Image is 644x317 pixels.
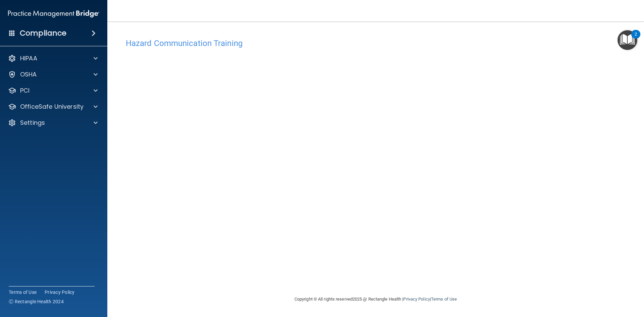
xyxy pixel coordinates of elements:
[253,288,498,310] div: Copyright © All rights reserved 2025 @ Rectangle Health | |
[8,103,98,111] a: OfficeSafe University
[635,34,637,43] div: 2
[126,39,626,48] h4: Hazard Communication Training
[9,298,64,305] span: Ⓒ Rectangle Health 2024
[20,29,66,38] h4: Compliance
[126,51,468,273] iframe: HCT
[20,87,30,95] p: PCI
[8,119,98,127] a: Settings
[20,54,37,62] p: HIPAA
[8,87,98,95] a: PCI
[431,297,457,302] a: Terms of Use
[8,70,98,78] a: OSHA
[20,103,84,111] p: OfficeSafe University
[20,119,45,127] p: Settings
[9,289,37,296] a: Terms of Use
[618,30,637,50] button: Open Resource Center, 2 new notifications
[8,7,99,20] img: PMB logo
[8,54,98,62] a: HIPAA
[45,289,75,296] a: Privacy Policy
[528,269,636,296] iframe: Drift Widget Chat Controller
[403,297,430,302] a: Privacy Policy
[20,70,37,78] p: OSHA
